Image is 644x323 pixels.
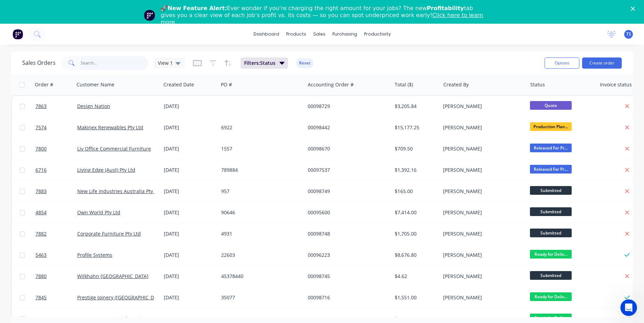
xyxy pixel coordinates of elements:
div: Created By [443,81,469,88]
div: $8,676.80 [395,252,435,259]
span: Production Plan... [530,122,572,131]
div: $1,551.00 [395,294,435,301]
div: Order # [35,81,53,88]
div: 00098748 [308,230,385,237]
div: $2,153.80 [395,315,435,322]
div: Invoice status [600,81,632,88]
span: 7800 [35,145,47,152]
b: Profitability [427,5,464,11]
div: [DATE] [164,124,216,131]
span: Submitted [530,186,572,195]
a: Liv Office Commercial Furniture [77,145,151,152]
span: 7882 [35,230,47,237]
a: Living Edge (Aust) Pty Ltd [77,167,135,173]
div: [DATE] [164,294,216,301]
div: 00098716 [308,294,385,301]
a: Prestige Joinery ([GEOGRAPHIC_DATA]) Pty Ltd [77,294,183,301]
iframe: Intercom live chat [620,299,637,316]
span: Filters: Status [244,60,275,67]
div: 22603 [221,252,298,259]
div: 00098442 [308,124,385,131]
div: [PERSON_NAME] [443,145,520,152]
div: 00098477 [308,315,385,322]
div: $7,414.00 [395,209,435,216]
div: PO # [221,81,232,88]
span: Released For Pr... [530,144,572,152]
div: $15,177.25 [395,124,435,131]
div: [PERSON_NAME] [443,315,520,322]
div: 00097537 [308,167,385,174]
div: sales [310,29,329,39]
h1: Sales Orders [22,60,56,66]
div: 4931 [221,230,298,237]
div: [PERSON_NAME] [443,188,520,195]
div: 00098670 [308,145,385,152]
div: [DATE] [164,188,216,195]
div: Total ($) [395,81,413,88]
div: purchasing [329,29,361,39]
a: 5463 [35,245,77,266]
div: [DATE] [164,167,216,174]
div: 00095600 [308,209,385,216]
a: Design Nation [77,103,110,109]
div: 🚀 Ever wonder if you’re charging the right amount for your jobs? The new tab gives you a clear vi... [161,5,489,26]
a: Click here to learn more. [161,12,483,25]
span: 7883 [35,188,47,195]
div: [DATE] [164,145,216,152]
span: 6716 [35,167,47,174]
div: [PERSON_NAME] [443,273,520,280]
button: Create order [582,57,622,69]
div: [DATE] [164,315,216,322]
div: Customer Name [77,81,114,88]
div: 35077 [221,294,298,301]
div: Close [631,6,638,10]
span: Submitted [530,271,572,280]
div: [PERSON_NAME] [443,167,520,174]
div: $1,392.16 [395,167,435,174]
div: Accounting Order # [308,81,354,88]
span: Quote [530,101,572,110]
div: 789884 [221,167,298,174]
button: Options [545,57,579,69]
button: Reset [296,58,313,68]
div: IB7437-1 [221,315,298,322]
span: Ready for Deliv... [530,292,572,301]
div: $709.50 [395,145,435,152]
span: 7845 [35,294,47,301]
a: 7883 [35,181,77,202]
span: TS [626,31,631,37]
span: 4854 [35,209,47,216]
button: Filters:Status [241,57,288,69]
a: Montage Commercial Furniture Pty Ltd [77,315,167,322]
div: [DATE] [164,230,216,237]
img: Factory [13,29,23,39]
a: Wilkhahn [GEOGRAPHIC_DATA] [77,273,148,279]
div: 90646 [221,209,298,216]
span: Ready for Deliv... [530,250,572,259]
div: [PERSON_NAME] [443,294,520,301]
div: [PERSON_NAME] [443,124,520,131]
a: 6716 [35,160,77,180]
a: New Life Industries Australia Pty Ltd [77,188,162,194]
a: 7882 [35,223,77,244]
b: New Feature Alert: [168,5,227,11]
span: Released For Pr... [530,165,572,174]
div: [DATE] [164,273,216,280]
a: 7574 [35,117,77,138]
span: 7880 [35,273,47,280]
div: $1,705.00 [395,230,435,237]
a: 7863 [35,96,77,117]
span: 7610 [35,315,47,322]
div: [DATE] [164,209,216,216]
span: Submitted [530,207,572,216]
div: [PERSON_NAME] [443,252,520,259]
span: Submitted [530,229,572,237]
span: 7574 [35,124,47,131]
span: 5463 [35,252,47,259]
div: Status [530,81,545,88]
a: 7880 [35,266,77,287]
div: 1557 [221,145,298,152]
img: Profile image for Team [144,10,155,21]
div: $165.00 [395,188,435,195]
div: Created Date [163,81,194,88]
